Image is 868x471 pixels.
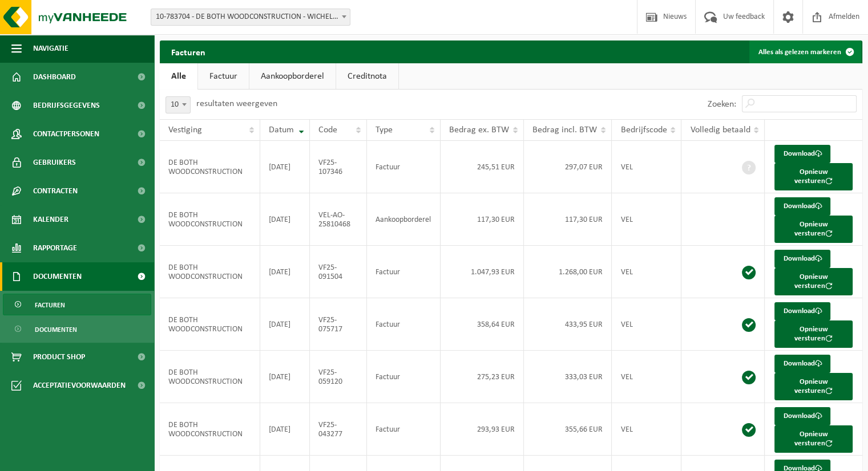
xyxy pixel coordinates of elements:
[310,141,367,193] td: VF25-107346
[441,351,524,403] td: 275,23 EUR
[318,125,337,135] span: Code
[33,234,77,262] span: Rapportage
[690,125,750,135] span: Volledig betaald
[774,197,830,216] a: Download
[33,34,68,63] span: Navigatie
[260,298,310,351] td: [DATE]
[260,193,310,246] td: [DATE]
[449,125,509,135] span: Bedrag ex. BTW
[620,125,667,135] span: Bedrijfscode
[524,298,612,351] td: 433,95 EUR
[33,148,76,177] span: Gebruikers
[532,125,597,135] span: Bedrag incl. BTW
[367,403,441,456] td: Factuur
[33,63,76,91] span: Dashboard
[612,193,681,246] td: VEL
[310,351,367,403] td: VF25-059120
[3,318,151,340] a: Documenten
[196,99,277,108] label: resultaten weergeven
[774,373,853,400] button: Opnieuw versturen
[524,193,612,246] td: 117,30 EUR
[367,193,441,246] td: Aankoopborderel
[33,262,82,291] span: Documenten
[160,193,260,246] td: DE BOTH WOODCONSTRUCTION
[249,63,336,90] a: Aankoopborderel
[612,403,681,456] td: VEL
[441,403,524,456] td: 293,93 EUR
[168,125,202,135] span: Vestiging
[376,125,393,135] span: Type
[35,319,77,340] span: Documenten
[774,268,853,295] button: Opnieuw versturen
[708,100,736,109] label: Zoeken:
[165,96,191,113] span: 10
[774,320,853,348] button: Opnieuw versturen
[33,91,100,120] span: Bedrijfsgegevens
[612,351,681,403] td: VEL
[367,141,441,193] td: Factuur
[336,63,398,90] a: Creditnota
[524,403,612,456] td: 355,66 EUR
[160,403,260,456] td: DE BOTH WOODCONSTRUCTION
[524,351,612,403] td: 333,03 EUR
[160,63,197,90] a: Alle
[166,97,190,113] span: 10
[33,205,68,234] span: Kalender
[3,294,151,315] a: Facturen
[441,246,524,298] td: 1.047,93 EUR
[367,246,441,298] td: Factuur
[774,302,830,320] a: Download
[441,298,524,351] td: 358,64 EUR
[612,141,681,193] td: VEL
[35,294,65,316] span: Facturen
[160,141,260,193] td: DE BOTH WOODCONSTRUCTION
[151,9,350,25] span: 10-783704 - DE BOTH WOODCONSTRUCTION - WICHELEN
[269,125,294,135] span: Datum
[367,351,441,403] td: Factuur
[774,145,830,163] a: Download
[160,40,217,63] h2: Facturen
[310,403,367,456] td: VF25-043277
[441,141,524,193] td: 245,51 EUR
[749,40,861,63] button: Alles als gelezen markeren
[33,371,126,400] span: Acceptatievoorwaarden
[774,250,830,268] a: Download
[774,425,853,453] button: Opnieuw versturen
[774,407,830,425] a: Download
[33,343,85,371] span: Product Shop
[441,193,524,246] td: 117,30 EUR
[260,403,310,456] td: [DATE]
[774,163,853,190] button: Opnieuw versturen
[198,63,249,90] a: Factuur
[612,298,681,351] td: VEL
[160,298,260,351] td: DE BOTH WOODCONSTRUCTION
[260,246,310,298] td: [DATE]
[612,246,681,298] td: VEL
[367,298,441,351] td: Factuur
[524,246,612,298] td: 1.268,00 EUR
[33,177,78,205] span: Contracten
[310,298,367,351] td: VF25-075717
[774,216,853,243] button: Opnieuw versturen
[260,141,310,193] td: [DATE]
[774,355,830,373] a: Download
[151,9,350,26] span: 10-783704 - DE BOTH WOODCONSTRUCTION - WICHELEN
[310,246,367,298] td: VF25-091504
[160,351,260,403] td: DE BOTH WOODCONSTRUCTION
[33,120,99,148] span: Contactpersonen
[260,351,310,403] td: [DATE]
[310,193,367,246] td: VEL-AO-25810468
[160,246,260,298] td: DE BOTH WOODCONSTRUCTION
[524,141,612,193] td: 297,07 EUR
